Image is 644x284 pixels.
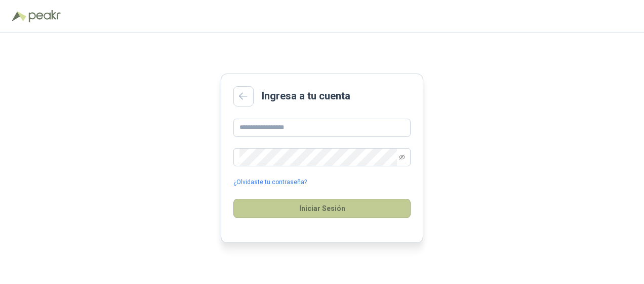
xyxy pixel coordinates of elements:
a: ¿Olvidaste tu contraseña? [233,177,307,187]
img: Logo [12,11,26,21]
h2: Ingresa a tu cuenta [262,88,350,104]
span: eye-invisible [399,154,405,160]
button: Iniciar Sesión [233,199,411,218]
img: Peakr [28,10,61,22]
